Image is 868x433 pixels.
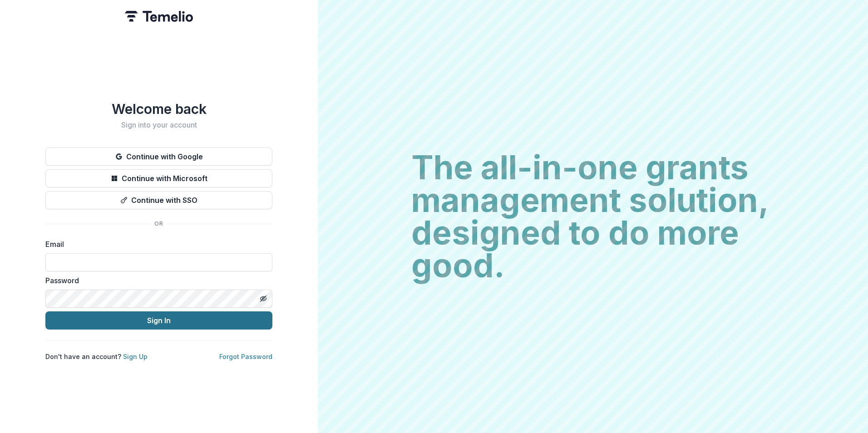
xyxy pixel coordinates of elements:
h2: Sign into your account [45,121,272,129]
button: Continue with SSO [45,191,272,209]
a: Forgot Password [219,353,272,360]
button: Sign In [45,311,272,330]
label: Email [45,239,267,250]
p: Don't have an account? [45,352,148,361]
label: Password [45,275,267,286]
button: Continue with Google [45,148,272,166]
button: Toggle password visibility [256,291,271,306]
h1: Welcome back [45,101,272,117]
a: Sign Up [123,353,148,360]
img: Temelio [125,11,193,22]
button: Continue with Microsoft [45,169,272,187]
